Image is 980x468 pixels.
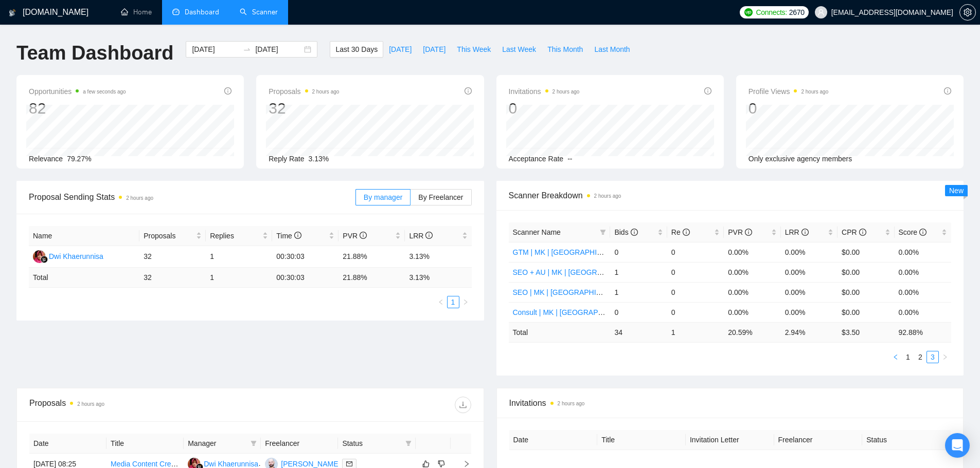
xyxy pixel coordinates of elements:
td: 0 [667,242,724,262]
button: [DATE] [383,41,417,58]
time: 2 hours ago [801,89,828,95]
span: info-circle [631,229,638,236]
span: Score [899,228,926,236]
span: -- [567,155,572,163]
span: Opportunities [29,85,126,98]
span: info-circle [919,229,926,236]
span: Status [342,438,401,449]
span: info-circle [944,87,951,95]
span: dashboard [172,8,180,15]
li: Next Page [459,296,472,308]
img: gigradar-bm.png [41,256,48,263]
span: Reply Rate [269,155,304,163]
span: info-circle [465,87,472,95]
td: 21.88 % [338,268,405,288]
span: [DATE] [423,44,446,55]
td: 0.00% [895,302,951,322]
li: Next Page [939,351,951,363]
td: 0 [667,262,724,282]
span: Manager [188,438,246,449]
span: Dashboard [185,8,219,16]
td: 0.00% [781,242,838,262]
td: Total [29,268,139,288]
span: By Freelancer [418,193,463,201]
span: download [455,401,471,409]
td: 00:30:03 [272,246,338,268]
th: Freelancer [261,434,338,454]
span: info-circle [360,232,367,239]
th: Status [862,430,951,450]
div: Open Intercom Messenger [945,433,970,458]
a: homeHome [121,8,152,16]
span: PVR [343,232,367,240]
td: 0.00% [781,302,838,322]
span: CPR [842,228,866,236]
img: DK [33,250,46,263]
td: 1 [206,268,272,288]
td: 1 [610,282,667,302]
td: 0 [667,302,724,322]
a: 3 [927,351,938,363]
span: filter [598,224,608,240]
td: Total [509,322,611,342]
th: Freelancer [774,430,863,450]
span: Proposals [144,230,194,241]
a: Consult | MK | [GEOGRAPHIC_DATA] [513,308,635,316]
a: GTM | MK | [GEOGRAPHIC_DATA] + Skills [513,248,651,256]
td: 34 [610,322,667,342]
span: Time [276,232,301,240]
div: 0 [749,99,829,118]
button: left [435,296,447,308]
input: Start date [192,44,239,55]
span: Scanner Name [513,228,561,236]
td: 0 [610,302,667,322]
td: $0.00 [838,262,894,282]
button: Last Week [496,41,542,58]
time: 2 hours ago [312,89,340,95]
span: info-circle [801,229,809,236]
span: Proposals [269,85,339,98]
td: $ 3.50 [838,322,894,342]
td: $0.00 [838,242,894,262]
li: Previous Page [435,296,447,308]
span: mail [346,461,352,467]
span: filter [405,440,412,446]
span: Last Week [502,44,536,55]
img: logo [9,5,16,21]
img: upwork-logo.png [744,8,753,16]
button: [DATE] [417,41,451,58]
td: 00:30:03 [272,268,338,288]
span: left [438,299,444,305]
span: 3.13% [309,155,329,163]
a: MK[PERSON_NAME] [265,459,340,467]
span: like [422,460,430,468]
div: Dwi Khaerunnisa [49,251,103,262]
h1: Team Dashboard [16,41,173,65]
span: info-circle [704,87,711,95]
button: right [939,351,951,363]
td: 92.88 % [895,322,951,342]
span: setting [960,8,975,16]
a: 2 [915,351,926,363]
span: 2670 [789,7,805,18]
span: Scanner Breakdown [509,189,952,202]
span: left [893,354,899,360]
span: info-circle [859,229,866,236]
td: 0.00% [895,282,951,302]
td: 0.00% [895,262,951,282]
span: Re [671,228,690,236]
th: Date [29,434,106,454]
span: Bids [614,228,637,236]
div: 82 [29,99,126,118]
span: Only exclusive agency members [749,155,852,163]
div: 32 [269,99,339,118]
a: Media Content Creator - Paid Media Ads (Static/Video) [111,460,285,468]
span: info-circle [294,232,301,239]
span: right [942,354,948,360]
td: 2.94 % [781,322,838,342]
td: 0.00% [724,262,780,282]
td: 0.00% [724,282,780,302]
span: right [455,460,470,467]
span: to [243,45,251,53]
li: 1 [902,351,914,363]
